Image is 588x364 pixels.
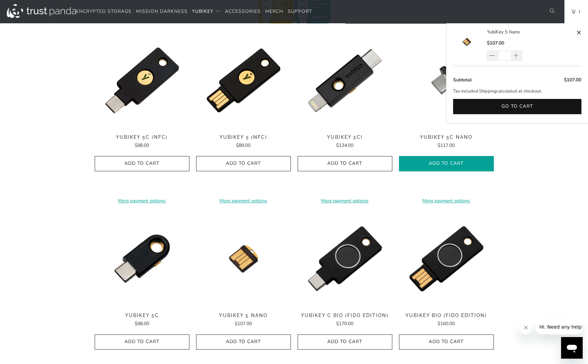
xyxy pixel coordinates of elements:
[95,211,189,306] img: YubiKey 5C - Trust Panda
[399,334,494,349] button: Add to Cart
[196,134,291,140] span: YubiKey 5 (NFC)
[136,4,188,20] a: Mission Darkness
[288,8,312,15] span: Support
[453,28,480,55] img: YubiKey 5 Nano
[399,156,494,171] button: Add to Cart
[399,313,494,328] a: YubiKey Bio (FIDO Edition) $160.00
[95,313,189,318] span: YubiKey 5C
[399,33,494,128] a: YubiKey 5C Nano - Trust Panda YubiKey 5C Nano - Trust Panda
[519,321,533,334] iframe: Close message
[225,8,261,15] span: Accessories
[265,8,283,15] span: Merch
[192,8,213,15] span: YubiKey
[406,339,487,345] span: Add to Cart
[196,211,291,306] img: YubiKey 5 Nano - Trust Panda
[298,156,392,171] button: Add to Cart
[399,211,494,306] a: YubiKey Bio (FIDO Edition) - Trust Panda YubiKey Bio (FIDO Edition) - Trust Panda
[102,161,182,166] span: Add to Cart
[196,156,291,171] button: Add to Cart
[95,134,189,149] a: YubiKey 5C (NFC) $98.00
[196,134,291,149] a: YubiKey 5 (NFC) $89.00
[298,33,392,128] a: YubiKey 5Ci - Trust Panda YubiKey 5Ci - Trust Panda
[487,28,574,36] a: YubiKey 5 Nano
[95,197,189,205] a: More payment options
[453,88,581,95] p: Tax included. calculated at checkout.
[575,8,581,15] span: 1
[235,320,252,327] span: $107.00
[399,211,494,306] img: YubiKey Bio (FIDO Edition) - Trust Panda
[298,211,392,306] img: YubiKey C Bio (FIDO Edition) - Trust Panda
[196,211,291,306] a: YubiKey 5 Nano - Trust Panda YubiKey 5 Nano - Trust Panda
[203,339,284,345] span: Add to Cart
[453,77,472,83] span: Subtotal
[399,134,494,140] span: YubiKey 5C Nano
[298,33,392,128] img: YubiKey 5Ci - Trust Panda
[95,134,189,140] span: YubiKey 5C (NFC)
[192,4,220,20] summary: YubiKey
[298,134,392,140] span: YubiKey 5Ci
[298,313,392,328] a: YubiKey C Bio (FIDO Edition) $170.00
[298,197,392,205] a: More payment options
[336,320,353,327] span: $170.00
[438,320,455,327] span: $160.00
[196,33,291,128] img: YubiKey 5 (NFC) - Trust Panda
[564,77,581,83] span: $107.00
[298,334,392,349] button: Add to Cart
[399,313,494,318] span: YubiKey Bio (FIDO Edition)
[265,4,283,20] a: Merch
[95,313,189,328] a: YubiKey 5C $98.00
[288,4,312,20] a: Support
[406,161,487,166] span: Add to Cart
[487,40,504,46] span: $107.00
[7,4,76,18] img: Trust Panda Australia
[136,8,188,15] span: Mission Darkness
[453,99,581,114] button: Go to cart
[95,334,189,349] button: Add to Cart
[196,313,291,318] span: YubiKey 5 Nano
[76,4,312,20] nav: Translation missing: en.navigation.header.main_nav
[95,156,189,171] button: Add to Cart
[196,313,291,328] a: YubiKey 5 Nano $107.00
[453,28,487,61] a: YubiKey 5 Nano
[76,4,132,20] a: Encrypted Storage
[196,334,291,349] button: Add to Cart
[399,197,494,205] a: More payment options
[102,339,182,345] span: Add to Cart
[336,142,353,149] span: $134.00
[298,211,392,306] a: YubiKey C Bio (FIDO Edition) - Trust Panda YubiKey C Bio (FIDO Edition) - Trust Panda
[399,33,494,128] img: YubiKey 5C Nano - Trust Panda
[479,88,497,95] a: Shipping
[305,339,385,345] span: Add to Cart
[95,33,189,128] a: YubiKey 5C (NFC) - Trust Panda YubiKey 5C (NFC) - Trust Panda
[76,8,132,15] span: Encrypted Storage
[236,142,251,149] span: $89.00
[4,5,49,10] span: Hi. Need any help?
[95,33,189,128] img: YubiKey 5C (NFC) - Trust Panda
[203,161,284,166] span: Add to Cart
[225,4,261,20] a: Accessories
[535,319,583,334] iframe: Message from company
[196,197,291,205] a: More payment options
[196,33,291,128] a: YubiKey 5 (NFC) - Trust Panda YubiKey 5 (NFC) - Trust Panda
[438,142,455,149] span: $117.00
[399,134,494,149] a: YubiKey 5C Nano $117.00
[95,211,189,306] a: YubiKey 5C - Trust Panda YubiKey 5C - Trust Panda
[561,337,583,359] iframe: Button to launch messaging window
[135,320,149,327] span: $98.00
[298,313,392,318] span: YubiKey C Bio (FIDO Edition)
[305,161,385,166] span: Add to Cart
[298,134,392,149] a: YubiKey 5Ci $134.00
[135,142,149,149] span: $98.00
